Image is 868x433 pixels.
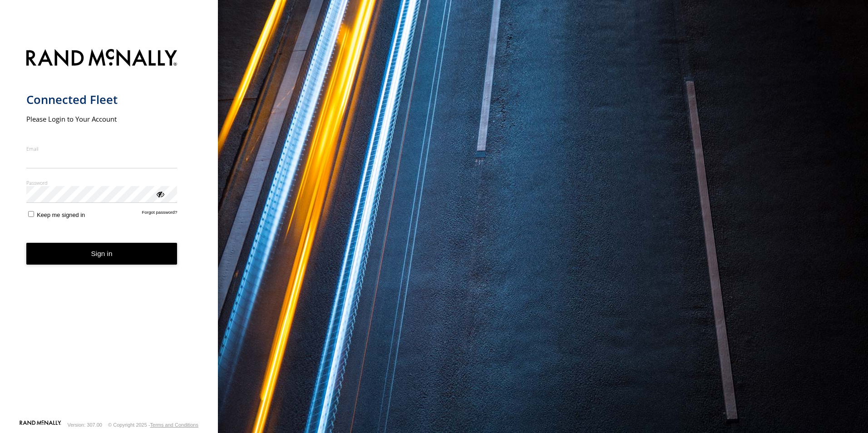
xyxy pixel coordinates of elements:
[108,422,198,428] div: © Copyright 2025 -
[142,210,178,218] a: Forgot password?
[26,179,178,186] label: Password
[28,211,34,217] input: Keep me signed in
[155,189,164,198] div: ViewPassword
[26,44,192,419] form: main
[26,114,178,123] h2: Please Login to Your Account
[26,145,178,152] label: Email
[37,212,85,218] span: Keep me signed in
[20,420,61,429] a: Visit our Website
[26,243,178,265] button: Sign in
[26,47,178,70] img: Rand McNally
[150,422,198,428] a: Terms and Conditions
[68,422,102,428] div: Version: 307.00
[26,92,178,107] h1: Connected Fleet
